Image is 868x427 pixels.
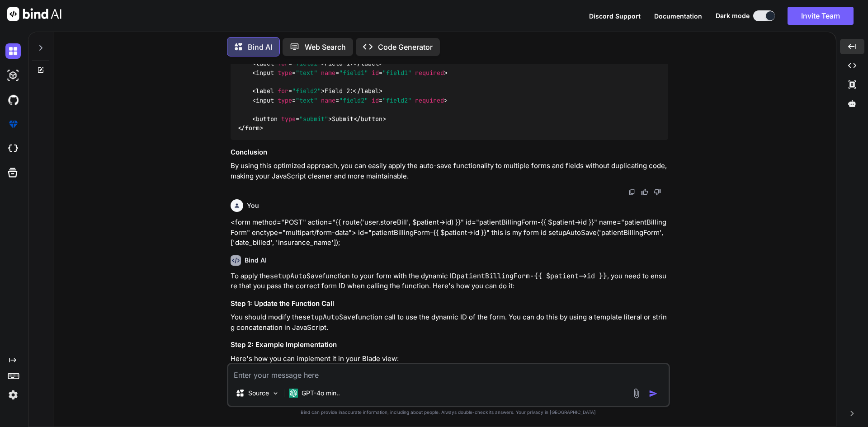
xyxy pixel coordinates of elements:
[628,188,636,196] img: copy
[788,7,854,25] button: Invite Team
[231,340,668,350] h3: Step 2: Example Implementation
[378,42,433,52] p: Code Generator
[252,115,332,123] span: < = >
[252,96,448,104] span: < = = = >
[238,124,263,132] span: </ >
[302,389,340,398] p: GPT-4o min..
[256,115,278,123] span: button
[5,387,21,403] img: settings
[5,68,21,83] img: darkAi-studio
[5,92,21,108] img: githubDark
[270,272,323,281] code: setupAutoSave
[354,60,382,68] span: </ >
[299,115,328,123] span: "submit"
[272,389,279,397] img: Pick Models
[281,115,296,123] span: type
[231,217,668,248] p: <form method="POST" action="{{ route('user.storeBill', $patient->id) }}" id="patientBillingForm-{...
[278,60,288,68] span: for
[231,299,668,309] h3: Step 1: Update the Function Call
[382,69,411,77] span: "field1"
[292,87,321,95] span: "field2"
[231,312,668,333] p: You should modify the function call to use the dynamic ID of the form. You can do this by using a...
[654,12,702,20] span: Documentation
[716,11,750,20] span: Dark mode
[589,11,641,21] button: Discord Support
[248,389,269,398] p: Source
[256,69,274,77] span: input
[247,201,259,210] h6: You
[654,11,702,21] button: Documentation
[278,96,292,104] span: type
[252,60,325,68] span: < = >
[654,188,661,196] img: dislike
[321,96,335,104] span: name
[256,87,274,95] span: label
[305,42,346,52] p: Web Search
[231,354,668,364] p: Here's how you can implement it in your Blade view:
[321,69,335,77] span: name
[361,115,382,123] span: button
[231,147,668,158] h3: Conclusion
[361,87,379,95] span: label
[354,87,382,95] span: </ >
[339,69,368,77] span: "field1"
[649,389,658,398] img: icon
[339,96,368,104] span: "field2"
[245,256,267,265] h6: Bind AI
[256,60,274,68] span: label
[245,124,259,132] span: form
[7,7,61,21] img: Bind AI
[296,96,317,104] span: "text"
[415,69,444,77] span: required
[231,161,668,181] p: By using this optimized approach, you can easily apply the auto-save functionality to multiple fo...
[5,43,21,59] img: darkChat
[354,115,386,123] span: </ >
[289,389,298,398] img: GPT-4o mini
[292,60,321,68] span: "field1"
[278,69,292,77] span: type
[5,141,21,156] img: cloudideIcon
[382,96,411,104] span: "field2"
[252,69,448,77] span: < = = = >
[5,117,21,132] img: premium
[415,96,444,104] span: required
[248,42,272,52] p: Bind AI
[589,12,641,20] span: Discord Support
[256,96,274,104] span: input
[372,69,379,77] span: id
[361,60,379,68] span: label
[296,69,317,77] span: "text"
[631,388,642,399] img: attachment
[252,87,325,95] span: < = >
[227,409,670,416] p: Bind can provide inaccurate information, including about people. Always double-check its answers....
[278,87,288,95] span: for
[372,96,379,104] span: id
[231,271,668,291] p: To apply the function to your form with the dynamic ID , you need to ensure that you pass the cor...
[641,188,648,196] img: like
[302,313,355,322] code: setupAutoSave
[457,272,607,281] code: patientBillingForm-{{ $patient->id }}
